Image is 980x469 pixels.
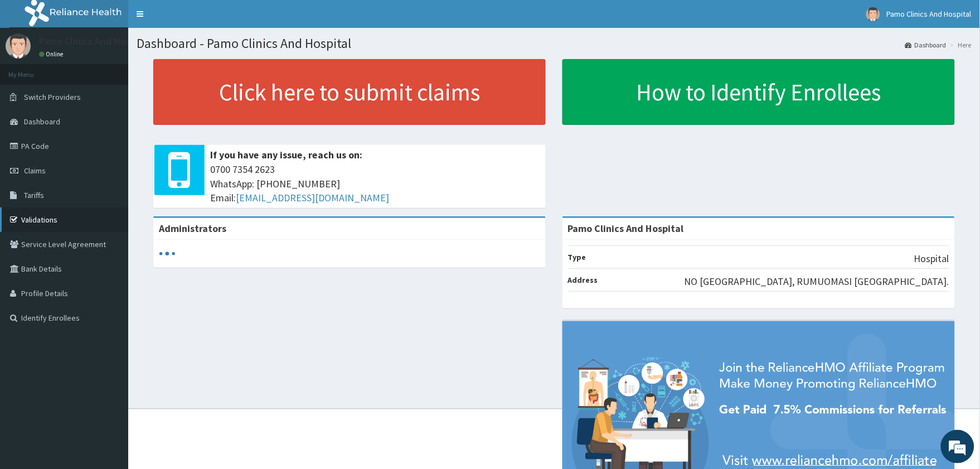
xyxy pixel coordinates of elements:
li: Here [948,40,972,50]
a: Online [39,50,66,58]
b: Address [568,275,598,285]
b: If you have any issue, reach us on: [210,148,362,161]
strong: Pamo Clinics And Hospital [568,222,684,235]
a: How to Identify Enrollees [562,59,955,125]
span: Tariffs [24,190,44,200]
p: Pamo Clinics And Hospital [39,36,151,46]
a: Click here to submit claims [153,59,546,125]
svg: audio-loading [159,245,176,262]
span: 0700 7354 2623 WhatsApp: [PHONE_NUMBER] Email: [210,162,540,205]
a: [EMAIL_ADDRESS][DOMAIN_NAME] [236,191,389,204]
span: Dashboard [24,117,60,127]
b: Administrators [159,222,226,235]
span: Pamo Clinics And Hospital [887,9,972,19]
p: Hospital [914,252,949,266]
b: Type [568,252,586,262]
img: User Image [6,33,31,59]
span: Claims [24,166,46,176]
a: Dashboard [905,40,947,50]
span: Switch Providers [24,92,81,102]
img: User Image [866,7,880,21]
h1: Dashboard - Pamo Clinics And Hospital [137,36,972,51]
p: NO [GEOGRAPHIC_DATA], RUMUOMASI [GEOGRAPHIC_DATA]. [685,274,949,289]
